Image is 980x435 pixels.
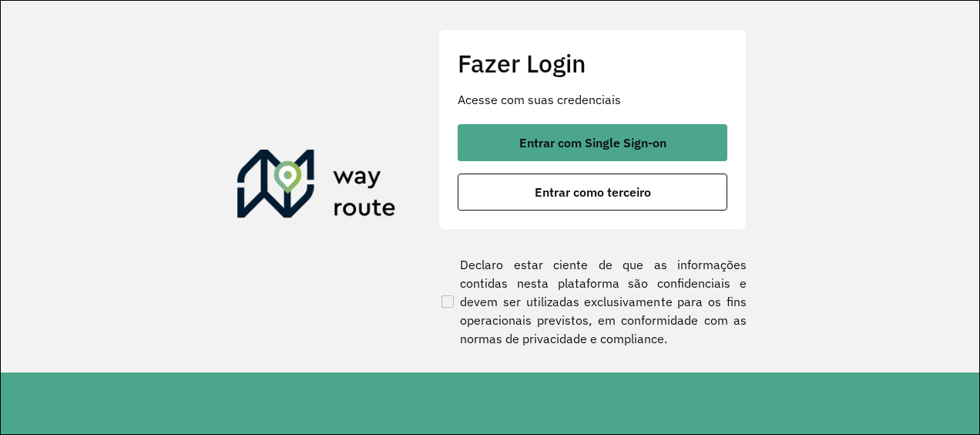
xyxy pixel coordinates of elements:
img: Roteirizador AmbevTech [237,150,396,224]
h2: Fazer Login [458,49,727,78]
label: Declaro estar ciente de que as informações contidas nesta plataforma são confidenciais e devem se... [438,255,747,348]
p: Acesse com suas credenciais [458,90,727,109]
button: button [458,174,727,211]
button: button [458,124,727,161]
span: Entrar como terceiro [535,186,651,198]
span: Entrar com Single Sign-on [519,137,666,149]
